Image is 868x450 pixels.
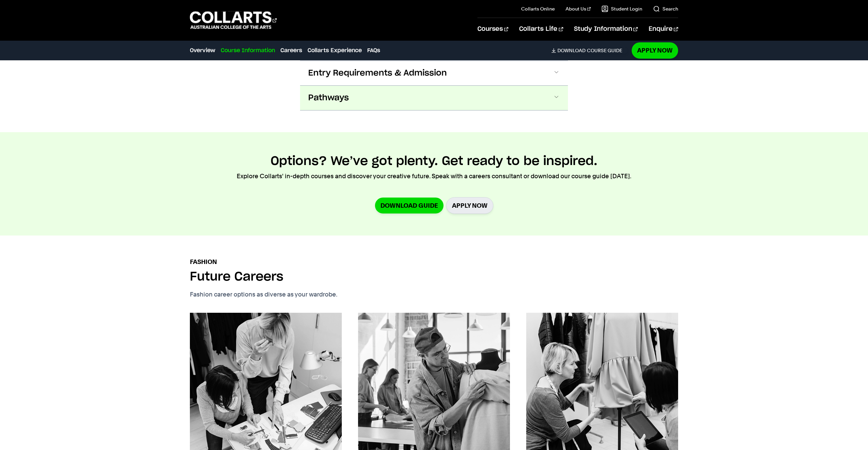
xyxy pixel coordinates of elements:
[190,46,215,55] a: Overview
[300,86,568,110] button: Pathways
[308,93,349,103] span: Pathways
[649,18,678,40] a: Enquire
[237,171,631,181] p: Explore Collarts' in-depth courses and discover your creative future. Speak with a careers consul...
[601,5,642,12] a: Student Login
[557,47,586,54] span: Download
[280,46,302,55] a: Careers
[367,46,380,55] a: FAQs
[300,61,568,85] button: Entry Requirements & Admission
[308,68,447,79] span: Entry Requirements & Admission
[375,198,443,213] a: Download Guide
[566,5,591,12] a: About Us
[190,11,277,30] div: Go to homepage
[519,18,563,40] a: Collarts Life
[653,5,678,12] a: Search
[308,46,362,55] a: Collarts Experience
[551,47,628,54] a: DownloadCourse Guide
[221,46,275,55] a: Course Information
[190,257,217,267] p: Fashion
[574,18,638,40] a: Study Information
[190,269,283,284] h2: Future Careers
[521,5,555,12] a: Collarts Online
[271,154,597,169] h2: Options? We’ve got plenty. Get ready to be inspired.
[446,197,493,214] a: Apply Now
[632,42,678,58] a: Apply Now
[477,18,508,40] a: Courses
[190,290,368,299] p: Fashion career options as diverse as your wardrobe.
